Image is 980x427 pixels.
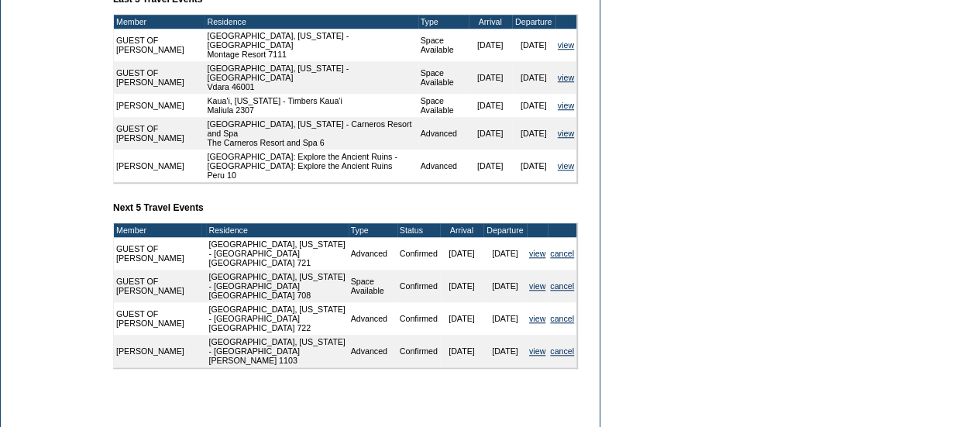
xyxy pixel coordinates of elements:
td: GUEST OF [PERSON_NAME] [114,237,201,270]
td: Residence [205,15,418,29]
td: Confirmed [397,335,440,367]
td: Advanced [349,335,397,367]
td: [GEOGRAPHIC_DATA], [US_STATE] - [GEOGRAPHIC_DATA] [GEOGRAPHIC_DATA] 721 [206,237,348,270]
td: [GEOGRAPHIC_DATA], [US_STATE] - [GEOGRAPHIC_DATA] [GEOGRAPHIC_DATA] 722 [206,302,348,335]
td: Departure [512,15,555,29]
td: GUEST OF [PERSON_NAME] [114,29,205,61]
a: view [529,281,545,291]
td: [DATE] [512,117,555,150]
td: [PERSON_NAME] [114,94,205,117]
td: [DATE] [483,270,527,302]
a: view [529,314,545,323]
td: GUEST OF [PERSON_NAME] [114,270,201,302]
td: Space Available [418,94,469,117]
td: Type [349,223,397,237]
td: Member [114,223,201,237]
td: [PERSON_NAME] [114,150,205,182]
a: view [558,129,574,138]
td: Space Available [418,29,469,61]
td: Confirmed [397,270,440,302]
td: [GEOGRAPHIC_DATA], [US_STATE] - Carneros Resort and Spa The Carneros Resort and Spa 6 [205,117,418,150]
td: Advanced [349,237,397,270]
td: Arrival [469,15,512,29]
a: cancel [550,281,574,291]
td: [DATE] [483,302,527,335]
td: Space Available [349,270,397,302]
td: [DATE] [483,237,527,270]
td: Advanced [418,150,469,182]
td: [GEOGRAPHIC_DATA], [US_STATE] - [GEOGRAPHIC_DATA] [PERSON_NAME] 1103 [206,335,348,367]
td: [DATE] [440,302,483,335]
td: [DATE] [512,29,555,61]
td: Arrival [440,223,483,237]
b: Next 5 Travel Events [113,202,204,213]
td: Status [397,223,440,237]
td: [DATE] [512,150,555,182]
td: [DATE] [469,61,512,94]
td: Departure [483,223,527,237]
td: [GEOGRAPHIC_DATA], [US_STATE] - [GEOGRAPHIC_DATA] Montage Resort 7111 [205,29,418,61]
td: Space Available [418,61,469,94]
td: GUEST OF [PERSON_NAME] [114,302,201,335]
td: [DATE] [440,237,483,270]
td: [DATE] [469,117,512,150]
td: [DATE] [483,335,527,367]
td: Member [114,15,205,29]
a: cancel [550,346,574,356]
td: GUEST OF [PERSON_NAME] [114,61,205,94]
td: [GEOGRAPHIC_DATA], [US_STATE] - [GEOGRAPHIC_DATA] [GEOGRAPHIC_DATA] 708 [206,270,348,302]
td: Kaua'i, [US_STATE] - Timbers Kaua'i Maliula 2307 [205,94,418,117]
td: [DATE] [512,94,555,117]
td: [GEOGRAPHIC_DATA]: Explore the Ancient Ruins - [GEOGRAPHIC_DATA]: Explore the Ancient Ruins Peru 10 [205,150,418,182]
a: view [558,73,574,82]
td: Advanced [418,117,469,150]
td: [DATE] [440,335,483,367]
a: view [558,40,574,50]
a: view [529,346,545,356]
td: Residence [206,223,348,237]
a: view [529,249,545,258]
td: Confirmed [397,237,440,270]
a: cancel [550,249,574,258]
td: [DATE] [469,29,512,61]
td: [DATE] [440,270,483,302]
td: [DATE] [512,61,555,94]
td: [GEOGRAPHIC_DATA], [US_STATE] - [GEOGRAPHIC_DATA] Vdara 46001 [205,61,418,94]
a: view [558,101,574,110]
td: Advanced [349,302,397,335]
td: GUEST OF [PERSON_NAME] [114,117,205,150]
a: view [558,161,574,170]
td: [DATE] [469,150,512,182]
a: cancel [550,314,574,323]
td: Type [418,15,469,29]
td: Confirmed [397,302,440,335]
td: [PERSON_NAME] [114,335,201,367]
td: [DATE] [469,94,512,117]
